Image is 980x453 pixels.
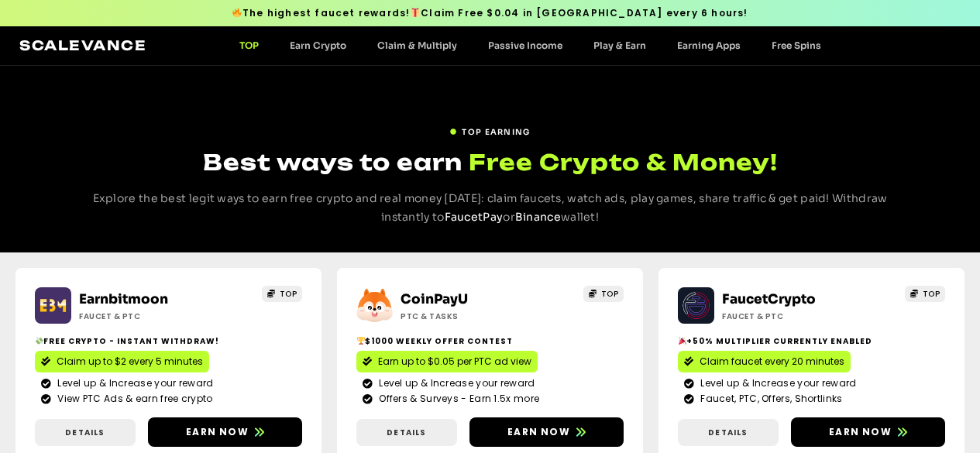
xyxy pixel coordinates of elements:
[469,147,778,177] span: Free Crypto & Money!
[357,337,365,345] img: 🏆
[507,425,570,439] span: Earn now
[19,37,146,53] a: Scalevance
[905,286,945,302] a: TOP
[678,419,779,446] a: Details
[756,39,837,51] a: Free Spins
[375,376,535,390] span: Level up & Increase your reward
[35,335,302,347] h2: Free crypto - Instant withdraw!
[79,291,168,307] a: Earnbitmoon
[679,337,686,345] img: 🎉
[224,39,274,51] a: TOP
[449,120,530,138] a: TOP EARNING
[515,210,561,224] a: Binance
[203,149,462,176] span: Best ways to earn
[375,392,539,406] span: Offers & Surveys - Earn 1.5x more
[462,126,530,138] span: TOP EARNING
[473,39,578,51] a: Passive Income
[601,288,619,300] span: TOP
[224,39,837,51] nav: Menu
[280,288,297,300] span: TOP
[829,425,892,439] span: Earn now
[148,417,302,447] a: Earn now
[378,355,531,369] span: Earn up to $0.05 per PTC ad view
[53,392,212,406] span: View PTC Ads & earn free crypto
[53,376,213,390] span: Level up & Increase your reward
[722,311,861,322] h2: Faucet & PTC
[356,351,538,372] a: Earn up to $0.05 per PTC ad view
[356,419,457,446] a: Details
[678,335,945,347] h2: +50% Multiplier currently enabled
[356,335,624,347] h2: $1000 Weekly Offer contest
[791,417,945,447] a: Earn now
[36,337,43,345] img: 💸
[578,39,662,51] a: Play & Earn
[232,6,748,20] span: The highest faucet rewards! Claim Free $0.04 in [GEOGRAPHIC_DATA] every 6 hours!
[35,419,136,446] a: Details
[35,351,209,372] a: Claim up to $2 every 5 minutes
[88,190,893,227] p: Explore the best legit ways to earn free crypto and real money [DATE]: claim faucets, watch ads, ...
[387,427,426,438] span: Details
[411,8,420,17] img: 🎁
[923,288,940,300] span: TOP
[186,425,249,439] span: Earn now
[65,427,105,438] span: Details
[662,39,756,51] a: Earning Apps
[708,427,748,438] span: Details
[445,210,504,224] a: FaucetPay
[696,392,842,406] span: Faucet, PTC, Offers, Shortlinks
[262,286,302,302] a: TOP
[362,39,473,51] a: Claim & Multiply
[469,417,624,447] a: Earn now
[700,355,844,369] span: Claim faucet every 20 minutes
[79,311,218,322] h2: Faucet & PTC
[401,291,468,307] a: CoinPayU
[696,376,856,390] span: Level up & Increase your reward
[678,351,851,372] a: Claim faucet every 20 minutes
[583,286,624,302] a: TOP
[722,291,816,307] a: FaucetCrypto
[401,311,540,322] h2: ptc & Tasks
[274,39,362,51] a: Earn Crypto
[232,8,242,17] img: 🔥
[57,355,203,369] span: Claim up to $2 every 5 minutes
